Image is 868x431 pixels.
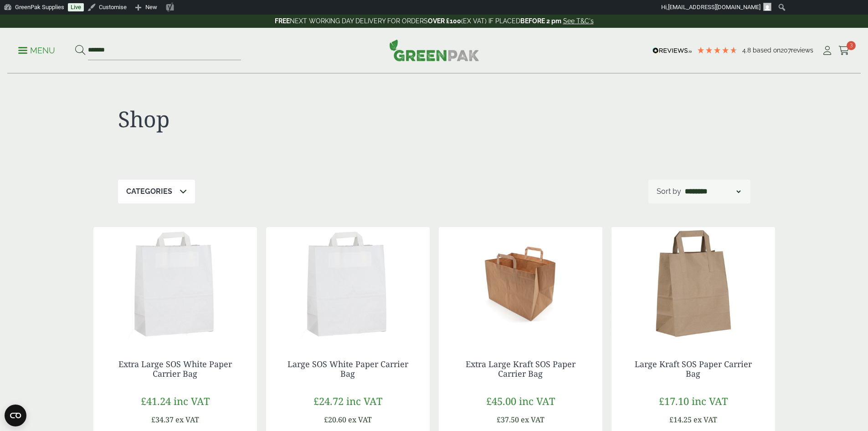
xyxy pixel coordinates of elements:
[742,47,753,54] span: 4.8
[791,47,813,54] span: reviews
[174,394,210,408] span: inc VAT
[520,17,561,25] strong: BEFORE 2 pm
[692,394,728,408] span: inc VAT
[697,46,738,54] div: 4.79 Stars
[324,415,346,425] span: £20.60
[288,358,408,379] a: Large SOS White Paper Carrier Bag
[151,415,174,425] span: £34.37
[389,39,479,61] img: GreenPak Supplies
[141,394,171,408] span: £41.24
[175,415,199,425] span: ex VAT
[847,41,856,50] span: 3
[519,394,555,408] span: inc VAT
[126,186,172,197] p: Categories
[669,415,692,425] span: £14.25
[428,17,461,25] strong: OVER £100
[683,186,742,197] select: Shop order
[346,394,382,408] span: inc VAT
[348,415,372,425] span: ex VAT
[439,227,602,341] img: Extra Large Kraft Carrier 333022AD Open
[657,186,681,197] p: Sort by
[693,415,717,425] span: ex VAT
[781,47,791,54] span: 207
[635,358,752,379] a: Large Kraft SOS Paper Carrier Bag
[563,17,594,25] a: See T&C's
[611,227,775,341] img: Large Kraft SOS Paper Carrier Bag-0
[118,106,434,132] h1: Shop
[5,405,26,426] button: Open CMP widget
[275,17,290,25] strong: FREE
[753,47,781,54] span: Based on
[652,47,692,54] img: REVIEWS.io
[68,3,84,11] a: Live
[838,46,850,55] i: Cart
[18,45,55,56] p: Menu
[497,415,519,425] span: £37.50
[822,46,833,55] i: My Account
[838,44,850,57] a: 3
[93,227,257,341] img: Large SOS White Paper Carrier Bag-0
[486,394,516,408] span: £45.00
[668,4,760,10] span: [EMAIL_ADDRESS][DOMAIN_NAME]
[466,358,575,379] a: Extra Large Kraft SOS Paper Carrier Bag
[18,45,55,54] a: Menu
[266,227,430,341] img: Large SOS White Paper Carrier Bag-0
[313,394,344,408] span: £24.72
[521,415,544,425] span: ex VAT
[118,358,232,379] a: Extra Large SOS White Paper Carrier Bag
[659,394,689,408] span: £17.10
